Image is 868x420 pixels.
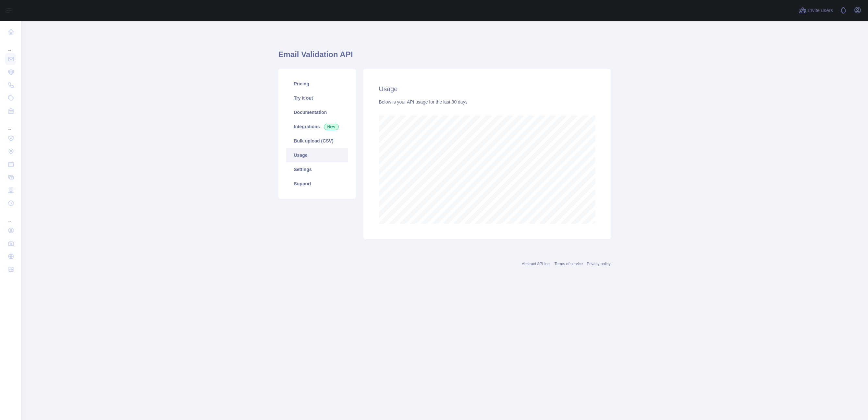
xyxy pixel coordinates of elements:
a: Pricing [286,77,348,91]
a: Bulk upload (CSV) [286,134,348,148]
a: Abstract API Inc. [522,262,551,266]
div: Below is your API usage for the last 30 days [379,99,595,105]
div: ... [5,118,16,131]
a: Support [286,177,348,191]
div: ... [5,210,16,223]
a: Try it out [286,91,348,105]
a: Documentation [286,105,348,119]
a: Usage [286,148,348,162]
button: Invite users [798,5,834,16]
div: ... [5,39,16,52]
a: Terms of service [555,262,583,266]
span: New [324,124,339,130]
a: Integrations New [286,119,348,134]
span: Invite users [808,7,833,14]
a: Settings [286,162,348,177]
h1: Email Validation API [278,49,611,65]
a: Privacy policy [587,262,610,266]
h2: Usage [379,84,595,93]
